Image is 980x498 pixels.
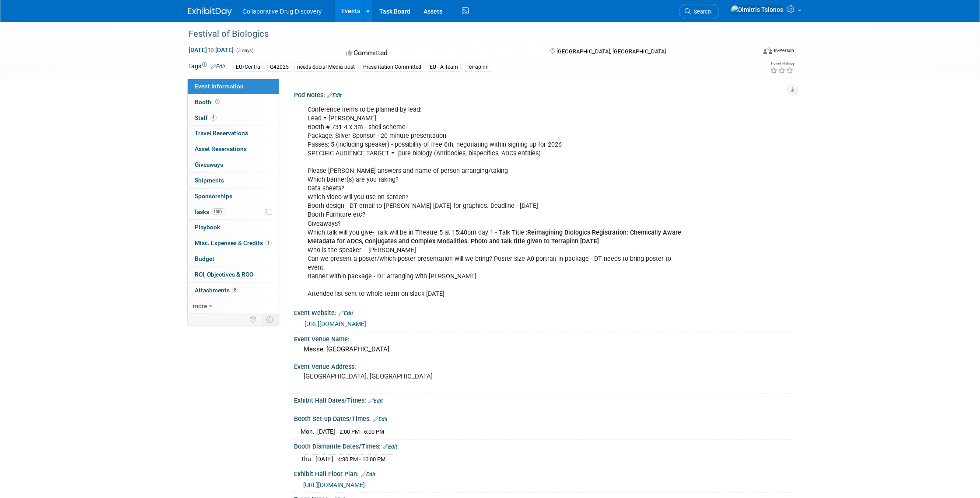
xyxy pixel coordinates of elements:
[232,287,238,293] span: 8
[188,204,279,220] a: Tasks100%
[265,240,272,246] span: 1
[188,283,279,298] a: Attachments8
[188,235,279,251] a: Misc. Expenses & Credits1
[195,255,214,262] span: Budget
[294,467,792,479] div: Exhibit Hall Floor Plan:
[373,416,388,422] a: Edit
[213,98,222,105] span: Booth not reserved yet
[679,4,719,19] a: Search
[338,456,385,463] span: 4:30 PM - 10:00 PM
[339,428,384,435] span: 2:00 PM - 6:00 PM
[773,47,794,54] div: In-Person
[301,343,785,356] div: Messe, [GEOGRAPHIC_DATA]
[195,114,217,121] span: Staff
[360,63,424,72] div: Presentation Committed
[195,287,238,294] span: Attachments
[188,173,279,188] a: Shipments
[327,92,342,98] a: Edit
[188,126,279,141] a: Travel Reservations
[301,455,315,464] td: Thu.
[317,427,335,436] td: [DATE]
[188,251,279,267] a: Budget
[195,271,253,278] span: ROI, Objectives & ROO
[207,46,215,53] span: to
[704,46,794,59] div: Event Format
[303,481,365,488] a: [URL][DOMAIN_NAME]
[211,63,225,70] a: Edit
[210,114,217,121] span: 4
[188,110,279,126] a: Staff4
[188,46,234,54] span: [DATE] [DATE]
[556,48,666,55] span: [GEOGRAPHIC_DATA], [GEOGRAPHIC_DATA]
[267,63,291,72] div: Q42025
[301,101,696,303] div: Conference items to be planned by lead: Lead = [PERSON_NAME] Booth # 731 4 x 3m - shell scheme Pa...
[188,95,279,110] a: Booth
[188,79,279,94] a: Event Information
[211,208,225,215] span: 100%
[294,394,792,405] div: Exhibit Hall Dates/Times:
[294,333,792,344] div: Event Venue Name:
[195,98,222,105] span: Booth
[464,63,491,72] div: Terrapinn
[188,267,279,282] a: ROI, Objectives & ROO
[195,161,223,168] span: Giveaways
[195,83,244,90] span: Event Information
[427,63,461,72] div: EU - A Team
[315,455,333,464] td: [DATE]
[233,63,264,72] div: EU/Central
[368,398,383,404] a: Edit
[188,220,279,235] a: Playbook
[188,62,225,72] td: Tags
[731,5,784,14] img: Dimitris Tsionos
[763,47,772,54] img: Format-Inperson.png
[188,189,279,204] a: Sponsorships
[195,224,220,231] span: Playbook
[195,193,232,200] span: Sponsorships
[339,310,353,316] a: Edit
[304,372,492,380] pre: [GEOGRAPHIC_DATA], [GEOGRAPHIC_DATA]
[195,130,248,137] span: Travel Reservations
[188,298,279,314] a: more
[343,46,536,61] div: Committed
[242,8,322,15] span: Collaborative Drug Discovery
[235,48,254,53] span: (3 days)
[770,62,794,66] div: Event Rating
[294,63,357,72] div: needs Social Media post
[194,208,225,215] span: Tasks
[294,440,792,451] div: Booth Dismantle Dates/Times:
[294,412,792,424] div: Booth Set-up Dates/Times:
[691,8,711,15] span: Search
[188,7,232,16] img: ExhibitDay
[294,88,792,100] div: Pod Notes:
[246,314,261,325] td: Personalize Event Tab Strip
[304,320,366,327] a: [URL][DOMAIN_NAME]
[301,427,317,436] td: Mon.
[195,177,224,184] span: Shipments
[188,141,279,157] a: Asset Reservations
[261,314,279,325] td: Toggle Event Tabs
[361,471,375,477] a: Edit
[383,444,397,450] a: Edit
[195,239,272,246] span: Misc. Expenses & Credits
[294,306,792,318] div: Event Website:
[185,26,742,42] div: Festival of Biologics
[294,360,792,371] div: Event Venue Address:
[308,229,681,245] b: Reimagining Biologics Registration: Chemically Aware Metadata for ADCs, Conjugates and Complex Mo...
[195,145,247,152] span: Asset Reservations
[193,302,207,309] span: more
[188,157,279,172] a: Giveaways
